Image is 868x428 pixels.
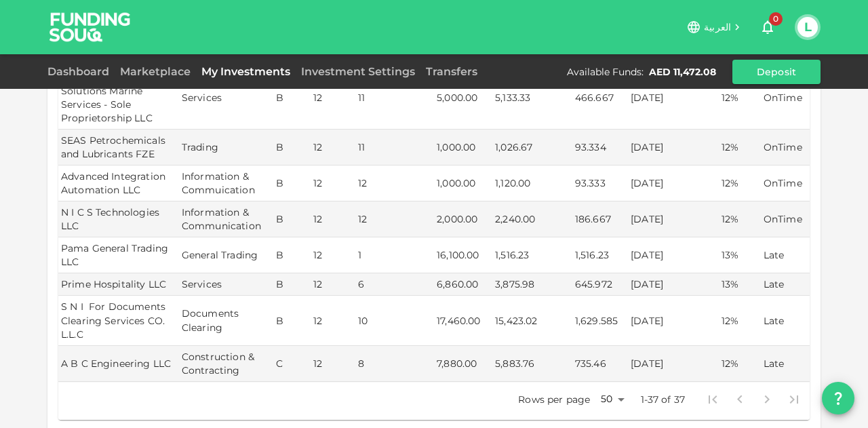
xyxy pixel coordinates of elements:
td: [DATE] [628,296,718,345]
td: 8 [355,346,434,382]
td: Services [179,273,273,296]
td: 12 [311,130,355,166]
td: 6 [355,273,434,296]
td: B [273,166,311,201]
td: A B C Engineering LLC [58,346,179,382]
td: 12 [311,66,355,130]
td: 15,423.02 [492,296,572,345]
td: 13% [719,273,761,296]
td: B [273,130,311,166]
td: N I C S Technologies LLC [58,201,179,237]
td: B [273,296,311,345]
td: 12 [311,296,355,345]
td: 1 [355,237,434,273]
td: 10 [355,296,434,345]
td: 2,240.00 [492,201,572,237]
td: 735.46 [572,346,628,382]
td: Terminal Subsea Solutions Marine Services - Sole Proprietorship LLC [58,66,179,130]
span: 0 [769,12,783,26]
td: [DATE] [628,201,718,237]
td: SEAS Petrochemicals and Lubricants FZE [58,130,179,166]
td: [DATE] [628,273,718,296]
td: B [273,273,311,296]
td: Late [761,273,810,296]
td: [DATE] [628,237,718,273]
button: Deposit [732,60,821,84]
td: Trading [179,130,273,166]
td: 12 [311,201,355,237]
td: Information & Commuication [179,166,273,201]
td: 1,000.00 [434,166,492,201]
div: AED 11,472.08 [649,65,716,79]
button: 0 [754,14,781,41]
td: 12% [719,346,761,382]
td: 466.667 [572,66,628,130]
td: 12% [719,201,761,237]
td: 645.972 [572,273,628,296]
td: Services [179,66,273,130]
a: Investment Settings [296,65,420,78]
td: 1,026.67 [492,130,572,166]
td: 1,000.00 [434,130,492,166]
td: 11 [355,66,434,130]
td: Documents Clearing [179,296,273,345]
a: Transfers [420,65,483,78]
td: [DATE] [628,166,718,201]
td: 12% [719,296,761,345]
td: OnTime [761,201,810,237]
td: 93.334 [572,130,628,166]
td: 12% [719,166,761,201]
td: OnTime [761,66,810,130]
td: [DATE] [628,66,718,130]
td: 12 [311,237,355,273]
td: General Trading [179,237,273,273]
td: 12 [311,273,355,296]
a: My Investments [196,65,296,78]
td: 5,133.33 [492,66,572,130]
td: OnTime [761,130,810,166]
a: Dashboard [47,65,115,78]
td: Prime Hospitality LLC [58,273,179,296]
td: 16,100.00 [434,237,492,273]
td: Information & Communication [179,201,273,237]
td: [DATE] [628,130,718,166]
td: 12% [719,66,761,130]
td: 12 [355,166,434,201]
td: B [273,237,311,273]
a: Marketplace [115,65,196,78]
td: Late [761,237,810,273]
td: 11 [355,130,434,166]
td: Late [761,346,810,382]
p: 1-37 of 37 [641,393,686,406]
td: 3,875.98 [492,273,572,296]
td: Advanced Integration Automation LLC [58,166,179,201]
td: 1,516.23 [492,237,572,273]
td: 1,629.585 [572,296,628,345]
td: 5,883.76 [492,346,572,382]
td: 17,460.00 [434,296,492,345]
td: 1,516.23 [572,237,628,273]
button: question [822,382,854,414]
td: 7,880.00 [434,346,492,382]
td: Late [761,296,810,345]
div: 50 [595,389,629,409]
td: Pama General Trading LLC [58,237,179,273]
td: 12 [355,201,434,237]
td: 93.333 [572,166,628,201]
td: B [273,66,311,130]
button: L [797,17,818,37]
td: 12 [311,346,355,382]
td: S N I For Documents Clearing Services CO. L.L.C [58,296,179,345]
td: 13% [719,237,761,273]
td: C [273,346,311,382]
td: B [273,201,311,237]
td: 6,860.00 [434,273,492,296]
td: 2,000.00 [434,201,492,237]
div: Available Funds : [567,65,644,79]
p: Rows per page [518,393,590,406]
span: العربية [704,21,731,33]
td: [DATE] [628,346,718,382]
td: 186.667 [572,201,628,237]
td: Construction & Contracting [179,346,273,382]
td: 5,000.00 [434,66,492,130]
